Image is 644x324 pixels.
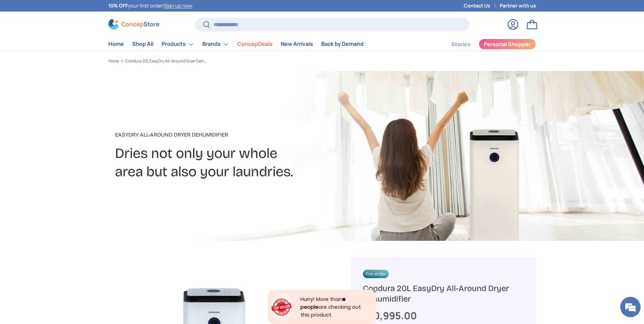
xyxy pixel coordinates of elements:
[35,38,114,47] div: Leave a message
[108,58,335,64] nav: Breadcrumbs
[125,59,207,63] a: Condura 20L EasyDry All-Around Dryer Dehumidifier
[108,2,193,10] p: your first order! .
[479,39,536,50] a: Personal Shopper
[363,283,524,304] h1: Condura 20L EasyDry All-Around Dryer Dehumidifier
[158,37,198,51] summary: Products
[484,41,531,47] span: Personal Shopper
[164,2,192,9] a: Sign up now
[132,37,153,51] a: Shop All
[237,37,273,51] a: ConcepDeals
[108,37,124,51] a: Home
[500,2,536,10] a: Partner with us
[14,86,118,154] span: We are offline. Please leave us a message.
[3,185,129,209] textarea: Type your message and click 'Submit'
[108,59,119,63] a: Home
[108,2,128,9] strong: 10% OFF
[198,37,233,51] summary: Brands
[435,37,536,51] nav: Secondary
[451,38,471,51] a: Stories
[111,3,128,20] div: Minimize live chat window
[281,37,313,51] a: New Arrivals
[115,131,376,139] p: EasyDry All-Around Dryer Dehumidifier
[321,37,364,51] a: Back by Demand
[108,19,159,30] img: ConcepStore
[115,144,376,181] h2: Dries not only your whole area but also your laundries.
[363,270,389,278] span: Pre-order
[99,209,123,218] em: Submit
[363,309,419,322] strong: ₱10,995.00
[108,37,364,51] nav: Primary
[464,2,500,10] a: Contact Us
[373,290,376,293] div: Close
